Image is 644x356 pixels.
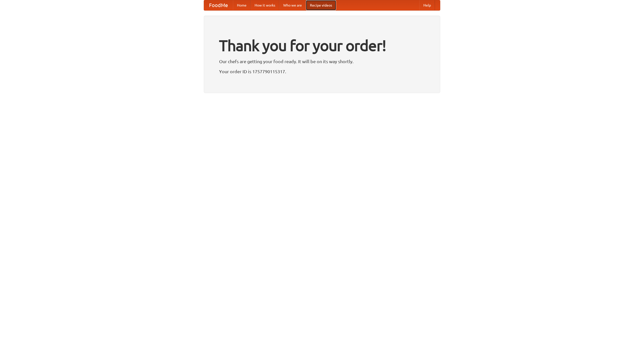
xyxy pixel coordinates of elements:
p: Your order ID is 1757790115317. [219,68,425,75]
p: Our chefs are getting your food ready. It will be on its way shortly. [219,58,425,65]
a: Recipe videos [306,0,336,10]
a: Who we are [279,0,306,10]
a: Help [419,0,435,10]
a: Home [233,0,251,10]
h1: Thank you for your order! [219,33,425,58]
a: How it works [251,0,279,10]
a: FoodMe [204,0,233,10]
